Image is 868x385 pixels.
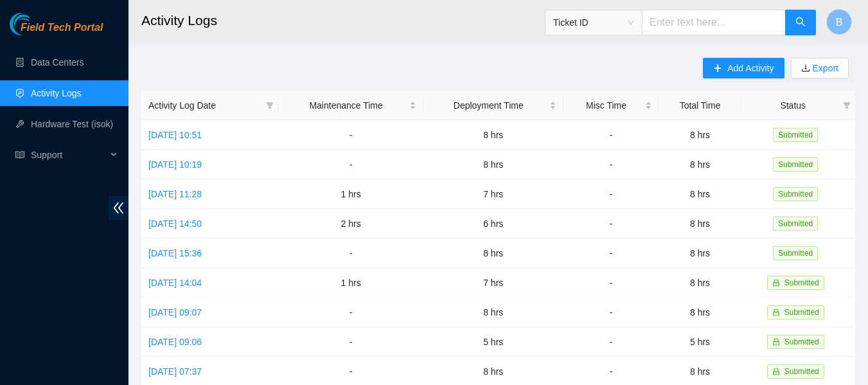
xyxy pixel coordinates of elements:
span: search [795,17,806,29]
span: B [836,14,843,30]
button: downloadExport [791,58,849,78]
td: 8 hrs [659,238,741,268]
td: - [563,327,659,357]
td: 8 hrs [659,179,741,209]
button: B [826,9,852,35]
td: - [278,298,423,327]
button: plusAdd Activity [703,58,784,78]
td: - [563,120,659,150]
span: lock [772,338,780,346]
span: Submitted [784,308,819,317]
a: [DATE] 14:50 [148,219,202,229]
td: - [563,179,659,209]
span: lock [772,279,780,287]
td: - [563,268,659,298]
a: [DATE] 10:19 [148,159,202,170]
a: [DATE] 09:06 [148,337,202,347]
input: Enter text here... [642,10,786,35]
td: 8 hrs [423,238,563,268]
span: Submitted [784,337,819,346]
td: 1 hrs [278,179,423,209]
td: 8 hrs [659,209,741,238]
td: 5 hrs [659,327,741,357]
img: Akamai Technologies [10,13,65,35]
span: filter [840,96,853,115]
span: filter [263,96,276,115]
td: 6 hrs [423,209,563,238]
td: 8 hrs [659,120,741,150]
span: lock [772,368,780,375]
a: [DATE] 15:36 [148,248,202,258]
td: 8 hrs [659,298,741,327]
td: 2 hrs [278,209,423,238]
td: 7 hrs [423,179,563,209]
td: - [563,238,659,268]
a: [DATE] 10:51 [148,130,202,140]
span: Submitted [773,157,818,172]
span: Submitted [773,128,818,142]
span: download [801,64,810,74]
td: 7 hrs [423,268,563,298]
td: - [278,327,423,357]
span: Support [31,142,107,168]
a: Akamai TechnologiesField Tech Portal [10,23,103,40]
a: [DATE] 07:37 [148,366,202,377]
td: 8 hrs [423,120,563,150]
a: [DATE] 09:07 [148,307,202,318]
span: Submitted [773,187,818,201]
span: Submitted [784,367,819,376]
td: - [278,238,423,268]
span: filter [266,102,274,109]
button: search [785,10,816,35]
td: 8 hrs [659,150,741,179]
span: filter [843,102,851,109]
span: double-left [109,196,128,220]
td: - [563,209,659,238]
td: 8 hrs [423,298,563,327]
span: Ticket ID [553,13,634,32]
span: Field Tech Portal [21,22,103,34]
td: - [278,120,423,150]
td: - [563,150,659,179]
td: 1 hrs [278,268,423,298]
span: read [15,150,24,159]
td: 5 hrs [423,327,563,357]
td: 8 hrs [423,150,563,179]
span: plus [713,64,722,74]
a: Activity Logs [31,88,82,98]
span: Activity Log Date [148,98,261,112]
span: Submitted [773,217,818,231]
span: Add Activity [727,61,774,75]
th: Total Time [659,91,741,120]
a: Hardware Test (isok) [31,119,113,129]
td: - [278,150,423,179]
a: Data Centers [31,57,84,67]
span: lock [772,309,780,316]
td: 8 hrs [659,268,741,298]
span: Submitted [784,278,819,287]
a: [DATE] 14:04 [148,278,202,288]
span: Submitted [773,246,818,260]
span: Status [748,98,838,112]
a: Export [810,63,838,73]
a: [DATE] 11:28 [148,189,202,199]
td: - [563,298,659,327]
